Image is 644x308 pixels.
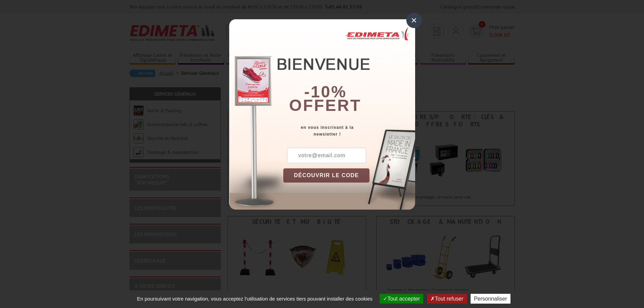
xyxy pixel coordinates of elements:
[287,148,366,163] input: votre@email.com
[427,294,467,304] button: Tout refuser
[289,96,361,114] font: offert
[406,13,422,28] div: ×
[283,168,370,183] button: DÉCOUVRIR LE CODE
[304,83,347,101] b: -10%
[471,294,510,304] button: Personnaliser (fenêtre modale)
[283,124,415,138] div: en vous inscrivant à la newsletter !
[134,296,376,302] span: En poursuivant votre navigation, vous acceptez l'utilisation de services tiers pouvant installer ...
[380,294,423,304] button: Tout accepter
